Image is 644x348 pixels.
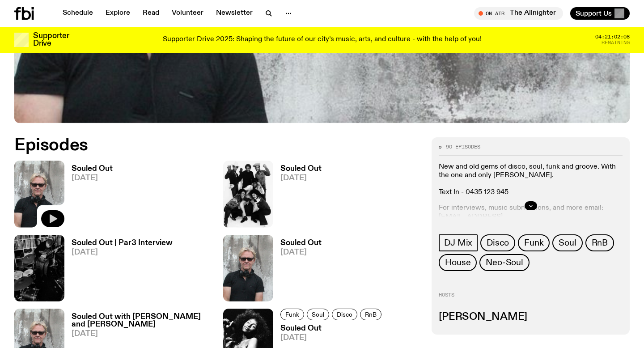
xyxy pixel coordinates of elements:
span: 90 episodes [446,144,480,149]
span: [DATE] [72,330,212,338]
h2: Hosts [439,293,623,303]
span: [DATE] [280,249,322,256]
a: Funk [280,309,304,320]
a: Souled Out[DATE] [273,239,322,301]
a: DJ Mix [439,234,478,251]
a: House [439,254,477,271]
h3: Souled Out [72,165,113,173]
h3: Souled Out [280,165,322,173]
span: [DATE] [72,249,173,256]
a: Read [137,7,165,20]
h2: Episodes [14,137,421,153]
span: Neo-Soul [486,258,523,267]
p: New and old gems of disco, soul, funk and groove. With the one and only [PERSON_NAME]. Text In - ... [439,163,623,197]
span: Soul [559,238,576,248]
a: Volunteer [166,7,209,20]
a: Schedule [57,7,98,20]
a: Disco [332,309,357,320]
span: RnB [592,238,608,248]
span: Disco [337,311,352,318]
h3: Supporter Drive [33,32,69,47]
span: Support Us [576,9,612,17]
button: On AirThe Allnighter [474,7,563,20]
img: Stephen looks directly at the camera, wearing a black tee, black sunglasses and headphones around... [14,161,64,227]
a: Neo-Soul [479,254,529,271]
span: Funk [285,311,299,318]
h3: Souled Out [280,325,384,332]
span: Disco [487,238,509,248]
span: Soul [312,311,324,318]
p: Supporter Drive 2025: Shaping the future of our city’s music, arts, and culture - with the help o... [163,36,482,44]
a: Explore [100,7,136,20]
h3: Souled Out with [PERSON_NAME] and [PERSON_NAME] [72,313,212,328]
span: [DATE] [280,334,384,342]
a: Souled Out[DATE] [273,165,322,227]
span: [DATE] [72,174,113,182]
span: Funk [524,238,543,248]
span: [DATE] [280,174,322,182]
a: Funk [518,234,550,251]
h3: Souled Out [280,239,322,247]
a: RnB [360,309,381,320]
a: RnB [585,234,614,251]
span: 04:21:02:08 [595,34,630,39]
a: Soul [552,234,582,251]
h3: [PERSON_NAME] [439,312,623,322]
img: Stephen looks directly at the camera, wearing a black tee, black sunglasses and headphones around... [223,235,273,301]
a: Disco [480,234,515,251]
a: Newsletter [211,7,258,20]
a: Souled Out[DATE] [64,165,113,227]
span: DJ Mix [444,238,472,248]
button: Support Us [570,7,630,20]
h3: Souled Out | Par3 Interview [72,239,173,247]
span: Remaining [602,40,630,45]
span: House [445,258,470,267]
a: Souled Out | Par3 Interview[DATE] [64,239,173,301]
span: RnB [365,311,377,318]
a: Soul [307,309,329,320]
